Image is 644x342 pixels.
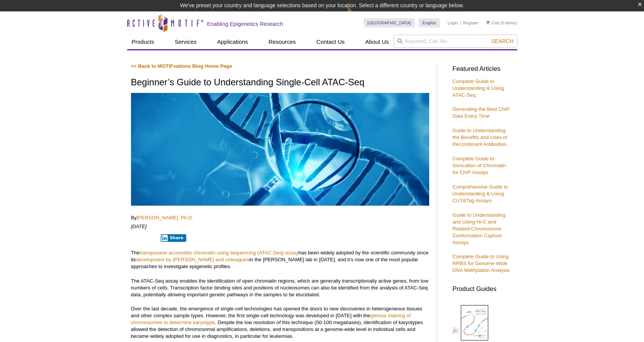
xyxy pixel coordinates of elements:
[131,305,429,340] p: Over the last decade, the emergence of single-cell technologies has opened the doors to new disco...
[486,20,500,26] a: Cart
[452,106,510,119] a: Generating the Best ChIP Data Every Time
[452,156,506,175] a: Complete Guide to Sonication of Chromatin for ChIP Assays
[213,35,252,49] a: Applications
[312,35,349,49] a: Contact Us
[264,35,300,49] a: Resources
[127,35,159,49] a: Products
[131,93,429,206] img: scATAC-Seq
[131,234,156,241] iframe: X Post Button
[364,18,415,27] a: [GEOGRAPHIC_DATA]
[452,78,504,98] a: Complete Guide to Understanding & Using ATAC-Seq
[131,278,429,298] p: The ATAC-Seq assay enables the identification of open chromatin regions, which are generally tran...
[161,234,186,242] button: Share
[136,257,249,262] a: development by [PERSON_NAME] and colleagues
[131,214,429,221] p: By
[489,38,516,45] button: Search
[452,254,510,273] a: Complete Guide to Using RRBS for Genome-Wide DNA Methylation Analysis
[452,128,507,147] a: Guide to Understanding the Benefits and Uses of Recombinant Antibodies
[460,18,461,27] li: |
[347,6,367,24] img: Change Here
[361,35,393,49] a: About Us
[452,212,505,245] a: Guide to Understanding and Using Hi-C and Related Chromosome Conformation Capture Assays
[461,305,488,340] img: Comprehensive ATAC-Seq Solutions
[447,20,458,26] a: Login
[463,20,479,26] a: Register
[131,63,232,69] a: << Back to MOTIFvations Blog Home Page
[139,250,298,256] a: transposase-accessible chromatin using sequencing (ATAC-Seq) assay
[131,249,429,270] p: The has been widely adopted by the scientific community since its in the [PERSON_NAME] lab in [DA...
[491,38,513,44] span: Search
[393,35,517,48] input: Keyword, Cat. No.
[452,281,513,292] h3: Product Guides
[131,77,429,88] h1: Beginner’s Guide to Understanding Single-Cell ATAC-Seq
[486,18,517,27] li: (0 items)
[170,35,201,49] a: Services
[486,21,490,24] img: Your Cart
[137,215,193,221] a: [PERSON_NAME], Ph.D.
[452,66,513,72] h3: Featured Articles
[131,224,147,229] em: [DATE]
[452,184,508,203] a: Comprehensive Guide to Understanding & Using CUT&Tag Assays
[419,18,440,27] a: English
[207,21,283,27] h2: Enabling Epigenetics Research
